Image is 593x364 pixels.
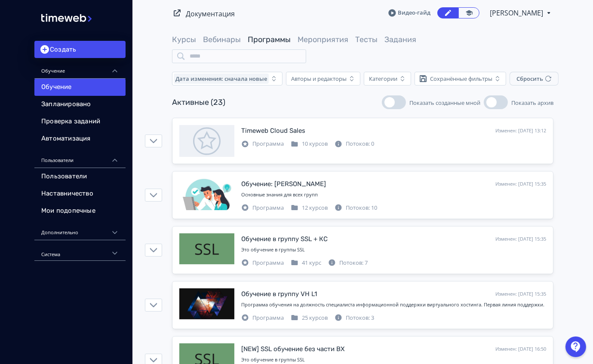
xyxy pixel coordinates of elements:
[286,72,360,86] button: Авторы и редакторы
[203,35,241,44] a: Вебинары
[34,147,126,168] div: Пользователи
[355,35,378,44] a: Тесты
[490,8,544,18] span: Александра Силантьева
[241,259,284,267] div: Программа
[34,168,126,185] a: Пользователи
[34,41,126,58] button: Создать
[34,185,126,202] a: Наставничество
[384,35,416,44] a: Задания
[241,301,546,309] div: Программа обучения на должность специалиста информационной поддержки виртуального хостинга. Перва...
[241,344,345,354] div: [NEW] SSL обучение без части ВХ
[248,35,291,44] a: Программы
[34,202,126,220] a: Мои подопечные
[175,75,267,82] span: Дата изменения: сначала новые
[510,72,559,86] button: Сбросить
[34,96,126,113] a: Запланировано
[335,140,374,148] div: Потоков: 0
[172,35,196,44] a: Курсы
[495,236,546,243] div: Изменен: [DATE] 15:35
[511,99,553,107] span: Показать архив
[409,99,480,107] span: Показать созданные мной
[495,180,546,188] div: Изменен: [DATE] 15:35
[186,9,235,18] a: Документация
[34,58,126,79] div: Обучение
[388,9,430,17] a: Видео-гайд
[291,259,321,267] div: 41 курс
[291,204,328,212] div: 12 курсов
[241,246,546,254] div: Это обучение в группы SSL
[41,5,119,31] img: https://files.teachbase.ru/system/account/51019/logo/medium-981c80866c84a6ab437c76f84af44b11.png
[241,140,284,148] div: Программа
[241,234,328,244] div: Обучение в группу SSL + КС
[335,314,374,322] div: Потоков: 3
[241,179,326,189] div: Обучение: Стажер VH
[495,291,546,298] div: Изменен: [DATE] 15:35
[34,130,126,147] a: Автоматизация
[241,356,546,364] div: Это обучение в группы SSL
[34,79,126,96] a: Обучение
[172,72,283,86] button: Дата изменения: сначала новые
[298,35,348,44] a: Мероприятия
[430,75,492,82] div: Сохранённые фильтры
[34,113,126,130] a: Проверка заданий
[495,346,546,353] div: Изменен: [DATE] 16:50
[335,204,377,212] div: Потоков: 10
[291,140,328,148] div: 10 курсов
[291,75,347,82] div: Авторы и редакторы
[369,75,397,82] div: Категории
[328,259,368,267] div: Потоков: 7
[415,72,506,86] button: Сохранённые фильтры
[495,127,546,135] div: Изменен: [DATE] 13:12
[34,240,126,261] div: Система
[241,289,317,299] div: Обучение в группу VH L1
[241,191,546,199] div: Основные знания для всех групп
[241,314,284,322] div: Программа
[458,7,479,18] a: Переключиться в режим ученика
[364,72,411,86] button: Категории
[241,126,305,136] div: Timeweb Cloud Sales
[241,204,284,212] div: Программа
[291,314,328,322] div: 25 курсов
[34,220,126,240] div: Дополнительно
[172,97,225,108] div: Активные (23)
